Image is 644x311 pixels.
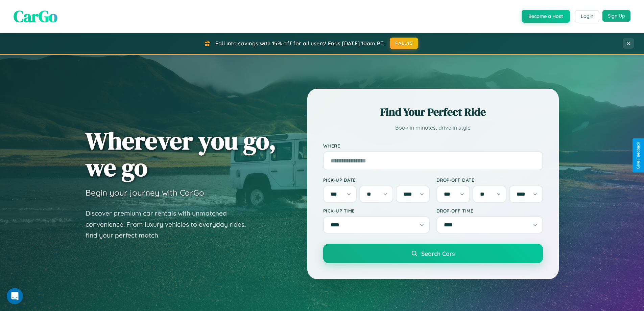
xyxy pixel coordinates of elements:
button: Login [575,10,599,22]
h1: Wherever you go, we go [86,127,276,181]
span: CarGo [14,5,57,27]
button: Become a Host [522,10,570,23]
p: Discover premium car rentals with unmatched convenience. From luxury vehicles to everyday rides, ... [86,208,255,241]
label: Pick-up Date [323,177,430,183]
iframe: Intercom live chat [7,288,23,304]
label: Where [323,143,543,149]
h3: Begin your journey with CarGo [86,187,204,198]
button: Sign Up [602,10,630,22]
button: Search Cars [323,244,543,263]
label: Drop-off Time [436,208,543,214]
button: FALL15 [390,38,418,49]
p: Book in minutes, drive in style [323,123,543,133]
div: Give Feedback [636,142,641,169]
label: Pick-up Time [323,208,430,214]
span: Fall into savings with 15% off for all users! Ends [DATE] 10am PT. [215,40,385,47]
label: Drop-off Date [436,177,543,183]
h2: Find Your Perfect Ride [323,105,543,119]
span: Search Cars [421,250,455,257]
